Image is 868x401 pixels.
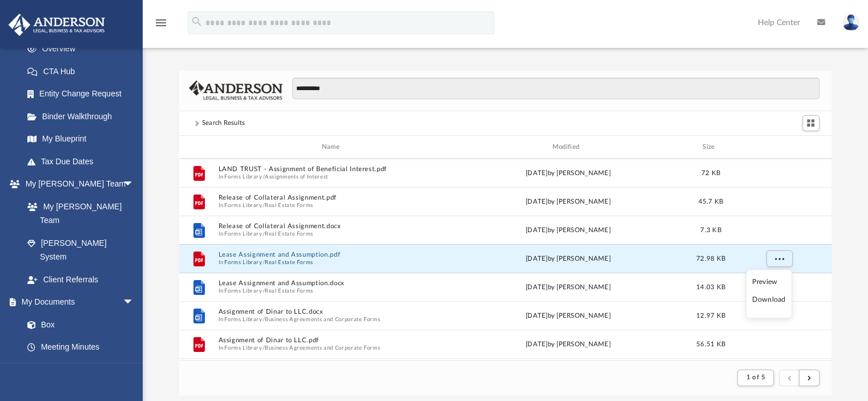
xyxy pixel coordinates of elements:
[224,316,262,323] button: Forms Library
[224,287,262,295] button: Forms Library
[218,287,448,295] span: In
[746,374,765,380] span: 1 of 5
[224,173,262,181] button: Forms Library
[766,250,792,268] button: More options
[453,142,683,152] div: Modified
[265,173,328,181] button: Assignments of Interest
[218,195,448,202] button: Release of Collateral Assignment.pdf
[752,294,785,306] li: Download
[265,287,313,295] button: Real Estate Forms
[453,168,683,179] div: [DATE] by [PERSON_NAME]
[16,313,140,336] a: Box
[262,259,264,266] span: /
[766,222,792,239] button: More options
[262,287,264,295] span: /
[154,16,168,30] i: menu
[16,150,151,173] a: Tax Due Dates
[453,225,683,236] div: [DATE] by [PERSON_NAME]
[16,128,146,151] a: My Blueprint
[265,316,380,323] button: Business Agreements and Corporate Forms
[766,336,792,353] button: More options
[218,337,448,345] button: Assignment of Dinar to LLC.pdf
[265,259,313,266] button: Real Estate Forms
[202,118,245,128] div: Search Results
[16,38,151,60] a: Overview
[16,60,151,83] a: CTA Hub
[453,254,683,264] div: [DATE] by [PERSON_NAME]
[696,341,725,347] span: 56.51 KB
[16,195,140,232] a: My [PERSON_NAME] Team
[262,230,264,238] span: /
[218,309,448,316] button: Assignment of Dinar to LLC.docx
[224,202,262,209] button: Forms Library
[16,232,146,268] a: [PERSON_NAME] System
[696,284,725,290] span: 14.03 KB
[688,142,733,152] div: Size
[698,199,723,205] span: 45.7 KB
[265,202,313,209] button: Real Estate Forms
[737,370,773,386] button: 1 of 5
[218,223,448,230] button: Release of Collateral Assignment.docx
[184,142,212,152] div: id
[16,358,140,381] a: Forms Library
[842,14,859,31] img: User Pic
[16,268,146,291] a: Client Referrals
[696,256,725,262] span: 72.98 KB
[700,227,721,233] span: 7.3 KB
[766,165,792,182] button: More options
[123,291,146,314] span: arrow_drop_down
[224,345,262,352] button: Forms Library
[292,78,819,99] input: Search files and folders
[218,173,448,181] span: In
[218,280,448,287] button: Lease Assignment and Assumption.docx
[154,22,168,30] a: menu
[218,230,448,238] span: In
[218,202,448,209] span: In
[5,14,108,36] img: Anderson Advisors Platinum Portal
[701,170,720,176] span: 72 KB
[218,259,448,266] span: In
[738,142,818,152] div: id
[752,276,785,288] li: Preview
[218,316,448,323] span: In
[265,230,313,238] button: Real Estate Forms
[16,105,151,128] a: Binder Walkthrough
[179,159,832,360] div: grid
[217,142,447,152] div: Name
[802,115,819,131] button: Switch to Grid View
[8,173,146,196] a: My [PERSON_NAME] Teamarrow_drop_down
[746,269,792,318] ul: More options
[453,311,683,321] div: [DATE] by [PERSON_NAME]
[218,166,448,173] button: LAND TRUST - Assignment of Beneficial Interest.pdf
[262,202,264,209] span: /
[265,345,380,352] button: Business Agreements and Corporate Forms
[8,291,146,314] a: My Documentsarrow_drop_down
[16,83,151,106] a: Entity Change Request
[766,307,792,325] button: More options
[262,345,264,352] span: /
[123,173,146,196] span: arrow_drop_down
[766,193,792,210] button: More options
[696,313,725,319] span: 12.97 KB
[766,279,792,296] button: More options
[224,259,262,266] button: Forms Library
[262,316,264,323] span: /
[218,252,448,259] button: Lease Assignment and Assumption.pdf
[218,345,448,352] span: In
[453,282,683,293] div: [DATE] by [PERSON_NAME]
[191,15,203,28] i: search
[262,173,264,181] span: /
[453,339,683,350] div: [DATE] by [PERSON_NAME]
[16,336,146,359] a: Meeting Minutes
[224,230,262,238] button: Forms Library
[453,197,683,207] div: [DATE] by [PERSON_NAME]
